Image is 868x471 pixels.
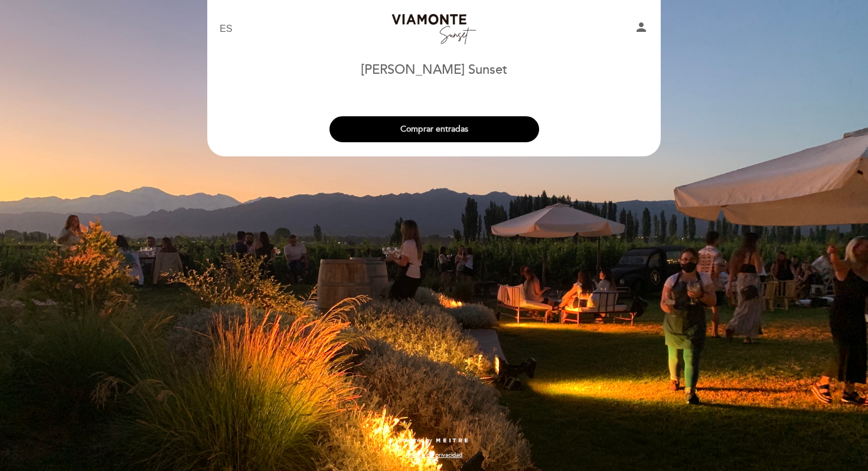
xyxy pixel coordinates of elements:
a: Política de privacidad [406,451,462,459]
button: Comprar entradas [329,116,539,142]
a: Bodega Viamonte Sunset [360,13,508,45]
button: person [634,20,648,38]
h1: [PERSON_NAME] Sunset [361,63,507,77]
a: powered by [399,436,469,444]
img: MEITRE [435,438,469,444]
span: powered by [399,436,432,444]
i: person [634,20,648,34]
